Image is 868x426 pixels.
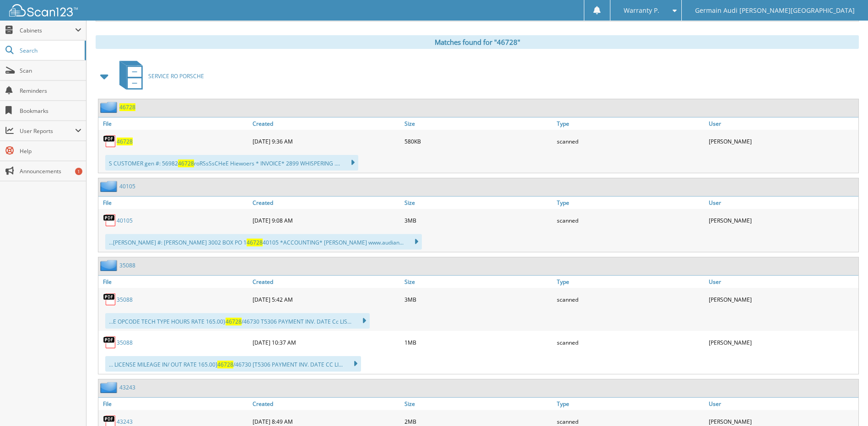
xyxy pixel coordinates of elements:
[402,117,554,130] a: Size
[250,197,402,209] a: Created
[555,117,706,130] a: Type
[98,276,250,288] a: File
[706,211,858,229] div: [PERSON_NAME]
[119,103,135,111] a: 46728
[706,197,858,209] a: User
[402,276,554,288] a: Size
[402,333,554,351] div: 1MB
[250,290,402,309] div: [DATE] 5:42 AM
[402,290,554,309] div: 3MB
[20,27,75,34] span: Cabinets
[20,167,81,175] span: Announcements
[119,261,135,269] a: 35088
[695,8,855,13] span: Germain Audi [PERSON_NAME][GEOGRAPHIC_DATA]
[100,181,119,192] img: folder2.png
[555,276,706,288] a: Type
[250,276,402,288] a: Created
[148,72,204,80] span: SERVICE RO PORSCHE
[250,333,402,351] div: [DATE] 10:37 AM
[555,197,706,209] a: Type
[119,182,135,190] a: 40105
[402,398,554,410] a: Size
[402,197,554,209] a: Size
[75,168,82,175] div: 1
[114,58,204,94] a: SERVICE RO PORSCHE
[555,333,706,351] div: scanned
[250,398,402,410] a: Created
[100,260,119,271] img: folder2.png
[117,138,133,145] a: 46728
[105,313,370,329] div: ...E OPCODE TECH TYPE HOURS RATE 165.00} /46730 T5306 PAYMENT INV. DATE Cc LIS...
[706,290,858,309] div: [PERSON_NAME]
[250,132,402,150] div: [DATE] 9:36 AM
[247,239,263,246] span: 46728
[250,117,402,130] a: Created
[20,127,75,135] span: User Reports
[100,382,119,393] img: folder2.png
[706,398,858,410] a: User
[98,398,250,410] a: File
[117,217,133,224] a: 40105
[178,160,194,167] span: 46728
[402,132,554,150] div: 580KB
[96,35,859,49] div: Matches found for "46728"
[98,197,250,209] a: File
[105,234,422,250] div: ...[PERSON_NAME] #: [PERSON_NAME] 3002 BOX PO 1 40105 *ACCOUNTING* [PERSON_NAME] www.audian...
[20,147,81,155] span: Help
[119,383,135,391] a: 43243
[555,290,706,309] div: scanned
[402,211,554,229] div: 3MB
[103,293,117,306] img: PDF.png
[20,107,81,115] span: Bookmarks
[706,276,858,288] a: User
[20,47,80,54] span: Search
[117,339,133,346] a: 35088
[250,211,402,229] div: [DATE] 9:08 AM
[217,361,233,368] span: 46728
[706,117,858,130] a: User
[226,318,242,325] span: 46728
[706,333,858,351] div: [PERSON_NAME]
[117,418,133,426] a: 43243
[98,117,250,130] a: File
[555,211,706,229] div: scanned
[20,87,81,95] span: Reminders
[100,101,119,113] img: folder2.png
[624,8,659,13] span: Warranty P.
[555,132,706,150] div: scanned
[706,132,858,150] div: [PERSON_NAME]
[117,296,133,304] a: 35088
[20,67,81,75] span: Scan
[103,335,117,349] img: PDF.png
[103,213,117,227] img: PDF.png
[103,134,117,148] img: PDF.png
[9,4,78,16] img: scan123-logo-white.svg
[105,356,361,372] div: ... LICENSE MILEAGE IN/ OUT RATE 165.00] /46730 [T5306 PAYMENT INV. DATE CC LI...
[555,398,706,410] a: Type
[105,155,358,170] div: S CUSTOMER gen #: 56982 roRSsSsCHeE Hiewoers * INVOICE* 2899 WHISPERING ....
